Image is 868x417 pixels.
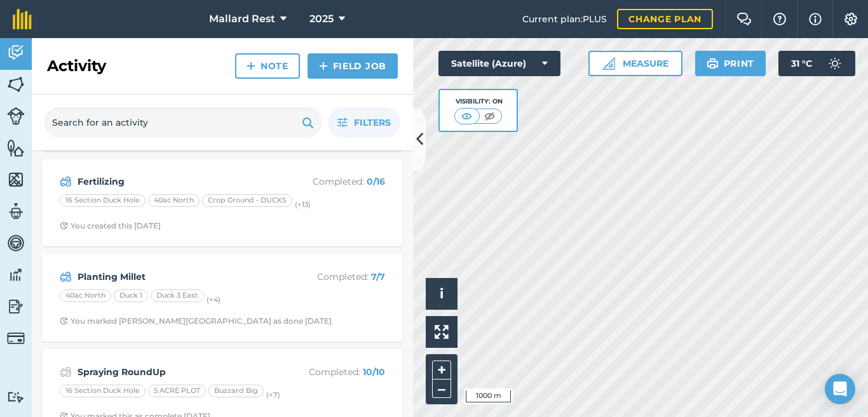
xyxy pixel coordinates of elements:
[371,271,385,282] strong: 7 / 7
[78,365,279,379] strong: Spraying RoundUp
[588,51,682,76] button: Measure
[522,12,607,26] span: Current plan : PLUS
[202,194,292,207] div: Crop Ground - DUCKS
[60,289,111,302] div: 40ac North
[60,194,146,207] div: 16 Section Duck Hole
[309,11,334,27] span: 2025
[78,175,279,189] strong: Fertilizing
[209,11,275,27] span: Mallard Rest
[60,316,332,326] div: You marked [PERSON_NAME][GEOGRAPHIC_DATA] as done [DATE]
[791,51,812,76] span: 31 ° C
[7,234,25,253] img: svg+xml;base64,PD94bWwgdmVyc2lvbj0iMS4wIiBlbmNvZGluZz0idXRmLTgiPz4KPCEtLSBHZW5lcmF0b3I6IEFkb2JlIE...
[148,385,206,397] div: 5 ACRE PLOT
[208,385,264,397] div: Buzzard Big
[319,58,328,74] img: svg+xml;base64,PHN2ZyB4bWxucz0iaHR0cDovL3d3dy53My5vcmcvMjAwMC9zdmciIHdpZHRoPSIxNCIgaGVpZ2h0PSIyNC...
[60,364,72,380] img: svg+xml;base64,PD94bWwgdmVyc2lvbj0iMS4wIiBlbmNvZGluZz0idXRmLTgiPz4KPCEtLSBHZW5lcmF0b3I6IEFkb2JlIE...
[50,166,395,239] a: FertilizingCompleted: 0/1616 Section Duck Hole40ac NorthCrop Ground - DUCKS(+13)Clock with arrow ...
[295,200,311,209] small: (+ 13 )
[266,390,280,399] small: (+ 7 )
[308,53,398,79] a: Field Job
[7,75,25,94] img: svg+xml;base64,PHN2ZyB4bWxucz0iaHR0cDovL3d3dy53My5vcmcvMjAwMC9zdmciIHdpZHRoPSI1NiIgaGVpZ2h0PSI2MC...
[7,43,25,62] img: svg+xml;base64,PD94bWwgdmVyc2lvbj0iMS4wIiBlbmNvZGluZz0idXRmLTgiPz4KPCEtLSBHZW5lcmF0b3I6IEFkb2JlIE...
[695,51,766,76] button: Print
[148,194,200,207] div: 40ac North
[363,366,385,378] strong: 10 / 10
[843,13,858,25] img: A cog icon
[825,374,855,404] div: Open Intercom Messenger
[736,13,752,25] img: Two speech bubbles overlapping with the left bubble in the forefront
[7,391,25,403] img: svg+xml;base64,PD94bWwgdmVyc2lvbj0iMS4wIiBlbmNvZGluZz0idXRmLTgiPz4KPCEtLSBHZW5lcmF0b3I6IEFkb2JlIE...
[60,385,146,397] div: 16 Section Duck Hole
[284,175,385,189] p: Completed :
[7,297,25,316] img: svg+xml;base64,PD94bWwgdmVyc2lvbj0iMS4wIiBlbmNvZGluZz0idXRmLTgiPz4KPCEtLSBHZW5lcmF0b3I6IEFkb2JlIE...
[247,58,255,74] img: svg+xml;base64,PHN2ZyB4bWxucz0iaHR0cDovL3d3dy53My5vcmcvMjAwMC9zdmciIHdpZHRoPSIxNCIgaGVpZ2h0PSIyNC...
[114,289,148,302] div: Duck 1
[60,174,72,189] img: svg+xml;base64,PD94bWwgdmVyc2lvbj0iMS4wIiBlbmNvZGluZz0idXRmLTgiPz4KPCEtLSBHZW5lcmF0b3I6IEFkb2JlIE...
[435,325,449,339] img: Four arrows, one pointing top left, one top right, one bottom right and the last bottom left
[440,286,444,301] span: i
[426,278,458,310] button: i
[7,329,25,347] img: svg+xml;base64,PD94bWwgdmVyc2lvbj0iMS4wIiBlbmNvZGluZz0idXRmLTgiPz4KPCEtLSBHZW5lcmF0b3I6IEFkb2JlIE...
[284,365,385,379] p: Completed :
[809,11,822,27] img: svg+xml;base64,PHN2ZyB4bWxucz0iaHR0cDovL3d3dy53My5vcmcvMjAwMC9zdmciIHdpZHRoPSIxNyIgaGVpZ2h0PSIxNy...
[151,289,204,302] div: Duck 3 East
[47,56,106,76] h2: Activity
[602,57,615,70] img: Ruler icon
[7,170,25,189] img: svg+xml;base64,PHN2ZyB4bWxucz0iaHR0cDovL3d3dy53My5vcmcvMjAwMC9zdmciIHdpZHRoPSI1NiIgaGVpZ2h0PSI2MC...
[778,51,855,76] button: 31 °C
[302,115,314,130] img: svg+xml;base64,PHN2ZyB4bWxucz0iaHR0cDovL3d3dy53My5vcmcvMjAwMC9zdmciIHdpZHRoPSIxOSIgaGVpZ2h0PSIyNC...
[432,361,451,380] button: +
[454,96,503,107] div: Visibility: On
[60,317,68,325] img: Clock with arrow pointing clockwise
[284,270,385,284] p: Completed :
[707,56,719,71] img: svg+xml;base64,PHN2ZyB4bWxucz0iaHR0cDovL3d3dy53My5vcmcvMjAwMC9zdmciIHdpZHRoPSIxOSIgaGVpZ2h0PSIyNC...
[60,222,68,230] img: Clock with arrow pointing clockwise
[60,269,72,284] img: svg+xml;base64,PD94bWwgdmVyc2lvbj0iMS4wIiBlbmNvZGluZz0idXRmLTgiPz4KPCEtLSBHZW5lcmF0b3I6IEFkb2JlIE...
[367,176,385,187] strong: 0 / 16
[772,13,787,25] img: A question mark icon
[7,107,25,125] img: svg+xml;base64,PD94bWwgdmVyc2lvbj0iMS4wIiBlbmNvZGluZz0idXRmLTgiPz4KPCEtLSBHZW5lcmF0b3I6IEFkb2JlIE...
[617,9,713,29] a: Change plan
[432,380,451,398] button: –
[482,110,498,122] img: svg+xml;base64,PHN2ZyB4bWxucz0iaHR0cDovL3d3dy53My5vcmcvMjAwMC9zdmciIHdpZHRoPSI1MCIgaGVpZ2h0PSI0MC...
[7,265,25,284] img: svg+xml;base64,PD94bWwgdmVyc2lvbj0iMS4wIiBlbmNvZGluZz0idXRmLTgiPz4KPCEtLSBHZW5lcmF0b3I6IEFkb2JlIE...
[438,51,560,76] button: Satellite (Azure)
[7,202,25,221] img: svg+xml;base64,PD94bWwgdmVyc2lvbj0iMS4wIiBlbmNvZGluZz0idXRmLTgiPz4KPCEtLSBHZW5lcmF0b3I6IEFkb2JlIE...
[60,221,161,231] div: You created this [DATE]
[44,107,322,138] input: Search for an activity
[459,110,475,122] img: svg+xml;base64,PHN2ZyB4bWxucz0iaHR0cDovL3d3dy53My5vcmcvMjAwMC9zdmciIHdpZHRoPSI1MCIgaGVpZ2h0PSI0MC...
[50,261,395,334] a: Planting MilletCompleted: 7/740ac NorthDuck 1Duck 3 East(+4)Clock with arrow pointing clockwiseYo...
[235,53,300,79] a: Note
[328,107,400,138] button: Filters
[78,270,279,284] strong: Planting Millet
[13,9,32,29] img: fieldmargin Logo
[354,116,391,129] span: Filters
[207,295,220,304] small: (+ 4 )
[7,138,25,157] img: svg+xml;base64,PHN2ZyB4bWxucz0iaHR0cDovL3d3dy53My5vcmcvMjAwMC9zdmciIHdpZHRoPSI1NiIgaGVpZ2h0PSI2MC...
[822,51,848,76] img: svg+xml;base64,PD94bWwgdmVyc2lvbj0iMS4wIiBlbmNvZGluZz0idXRmLTgiPz4KPCEtLSBHZW5lcmF0b3I6IEFkb2JlIE...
